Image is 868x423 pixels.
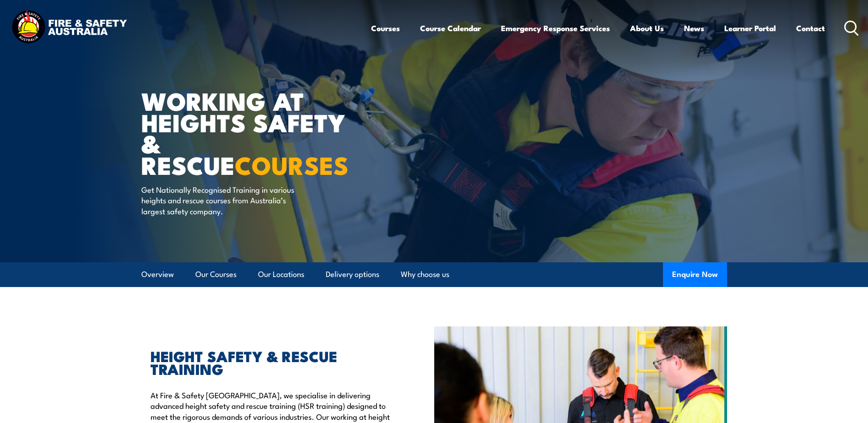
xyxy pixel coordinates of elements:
a: Delivery options [326,262,379,287]
a: Learner Portal [724,16,776,40]
a: News [684,16,704,40]
h2: HEIGHT SAFETY & RESCUE TRAINING [151,349,392,375]
a: Overview [141,262,174,287]
a: Emergency Response Services [501,16,610,40]
a: Why choose us [401,262,449,287]
strong: COURSES [235,145,349,183]
p: Get Nationally Recognised Training in various heights and rescue courses from Australia’s largest... [141,184,308,216]
a: About Us [630,16,664,40]
a: Contact [796,16,825,40]
button: Enquire Now [663,262,727,287]
h1: WORKING AT HEIGHTS SAFETY & RESCUE [141,90,367,175]
a: Course Calendar [420,16,481,40]
a: Courses [371,16,400,40]
a: Our Courses [195,262,237,287]
a: Our Locations [258,262,304,287]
